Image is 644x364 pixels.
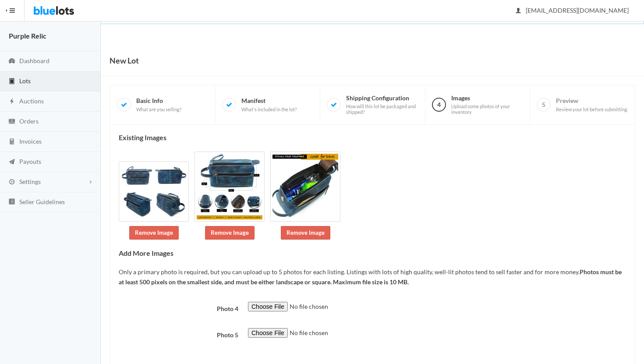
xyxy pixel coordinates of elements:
[537,98,551,112] span: 5
[7,78,16,86] ion-icon: clipboard
[119,134,626,141] h4: Existing Images
[136,106,181,113] span: What are you selling?
[129,226,179,240] a: Remove Image
[516,7,629,14] span: [EMAIL_ADDRESS][DOMAIN_NAME]
[136,97,181,112] span: Basic Info
[7,98,16,106] ion-icon: flash
[451,94,523,115] span: Images
[19,198,65,205] span: Seller Guidelines
[114,302,243,314] label: Photo 4
[19,117,39,125] span: Orders
[514,7,523,15] ion-icon: person
[7,118,16,126] ion-icon: cash
[19,77,31,85] span: Lots
[556,97,627,112] span: Preview
[451,103,523,115] span: Upload some photos of your inventory
[270,152,340,222] img: 3cc81259-dfe4-44af-8847-daafc0cf36b3-1644284879.jpg
[119,267,626,287] p: Only a primary photo is required, but you can upload up to 5 photos for each listing. Listings wi...
[556,106,627,113] span: Review your lot before submitting
[7,138,16,146] ion-icon: calculator
[7,198,16,206] ion-icon: list box
[432,98,446,112] span: 4
[346,103,418,115] span: How will this lot be packaged and shipped?
[119,268,622,286] b: Photos must be at least 500 pixels on the smallest side, and must be either landscape or square. ...
[19,178,41,185] span: Settings
[119,161,189,222] img: bc00db99-5876-4658-98a9-1b08a76736d8-1630565642.jpg
[195,152,265,222] img: 9ea31125-a024-4f3c-9b45-3f335d43beb7-1644284878.jpg
[19,97,44,105] span: Auctions
[7,57,16,66] ion-icon: speedometer
[281,226,330,240] a: Remove Image
[119,249,626,257] h4: Add More Images
[241,106,297,113] span: What's included in the lot?
[241,97,297,112] span: Manifest
[346,94,418,115] span: Shipping Configuration
[114,328,243,340] label: Photo 5
[110,54,139,67] h1: New Lot
[205,226,255,240] a: Remove Image
[19,57,50,64] span: Dashboard
[19,138,42,145] span: Invoices
[9,32,46,40] strong: Purple Relic
[7,158,16,166] ion-icon: paper plane
[7,178,16,187] ion-icon: cog
[19,158,41,165] span: Payouts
